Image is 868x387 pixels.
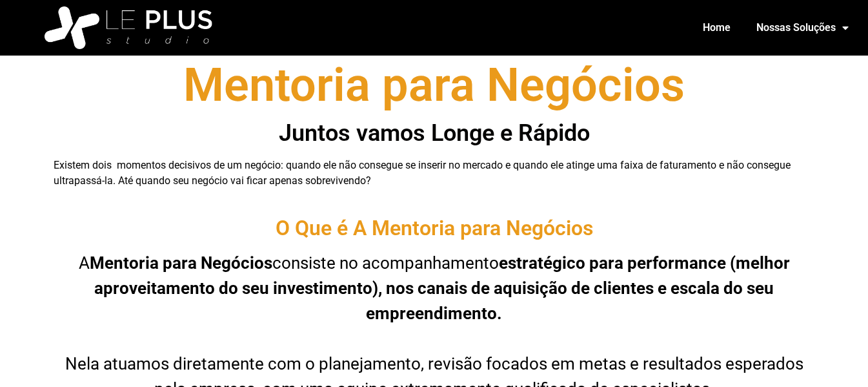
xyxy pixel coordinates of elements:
a: Nossas Soluções [743,13,862,43]
h2: Juntos vamos Longe e Rápido [54,121,815,145]
a: Home [690,13,743,43]
b: Mentoria para Negócios [90,253,272,273]
img: logo_le_plus_studio_branco [45,6,223,49]
h1: Mentoria para Negócios [54,62,815,109]
nav: Menu [275,13,862,43]
span: O Que é A Mentoria para Negócios [276,216,593,240]
p: Existem dois momentos decisivos de um negócio: quando ele não consegue se inserir no mercado e qu... [54,158,815,189]
b: estratégico para performance (melhor aproveitamento do seu investimento), nos canais de aquisição... [94,253,790,323]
